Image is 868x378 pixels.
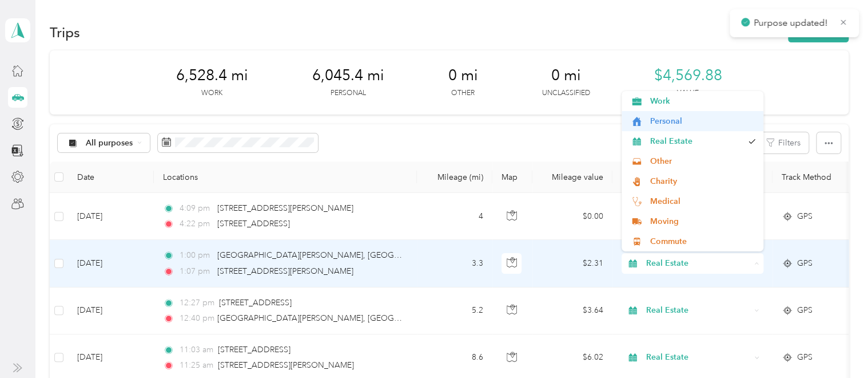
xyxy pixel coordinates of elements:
span: Commute [650,235,755,247]
p: Other [451,88,475,99]
p: Value [677,88,699,99]
span: [STREET_ADDRESS][PERSON_NAME] [218,360,354,370]
span: [STREET_ADDRESS] [219,298,292,308]
iframe: Everlance-gr Chat Button Frame [804,314,868,378]
td: 4 [417,193,492,240]
span: 12:40 pm [180,312,212,325]
span: Other [650,155,755,167]
span: [STREET_ADDRESS] [217,219,290,229]
td: [DATE] [68,193,154,240]
span: $4,569.88 [654,66,722,85]
span: [STREET_ADDRESS] [218,345,290,355]
p: Personal [331,88,366,99]
span: [GEOGRAPHIC_DATA][PERSON_NAME], [GEOGRAPHIC_DATA], [GEOGRAPHIC_DATA] [217,250,537,260]
span: 1:00 pm [180,249,212,262]
span: GPS [797,351,813,364]
p: Work [201,88,222,99]
span: 0 mi [448,66,478,85]
span: 6,045.4 mi [312,66,384,85]
span: Work [650,95,755,107]
th: Track Method [773,162,853,193]
span: Real Estate [646,351,750,364]
span: 6,528.4 mi [176,66,248,85]
span: Real Estate [646,257,750,270]
span: 4:22 pm [180,218,212,230]
span: Charity [650,175,755,187]
button: Filters [758,132,809,153]
span: All purposes [86,139,133,147]
p: Purpose updated! [754,16,830,30]
span: [STREET_ADDRESS][PERSON_NAME] [217,266,353,276]
td: $3.64 [532,288,612,334]
span: 11:03 am [180,344,213,356]
span: 0 mi [551,66,581,85]
th: Purpose [612,162,773,193]
td: 5.2 [417,288,492,334]
span: 12:27 pm [180,297,214,309]
span: GPS [797,304,813,317]
th: Locations [154,162,417,193]
span: GPS [797,210,813,223]
span: GPS [797,257,813,270]
th: Date [68,162,154,193]
span: 11:25 am [180,359,213,372]
span: Moving [650,215,755,227]
h1: Trips [50,26,80,38]
span: Real Estate [646,304,750,317]
p: Unclassified [542,88,590,99]
th: Map [492,162,532,193]
span: [GEOGRAPHIC_DATA][PERSON_NAME], [GEOGRAPHIC_DATA], [GEOGRAPHIC_DATA] [217,313,537,323]
span: 4:09 pm [180,202,212,215]
span: [STREET_ADDRESS][PERSON_NAME] [217,203,353,213]
th: Mileage value [532,162,612,193]
td: 3.3 [417,240,492,287]
td: $2.31 [532,240,612,287]
span: 1:07 pm [180,265,212,278]
td: [DATE] [68,240,154,287]
span: Real Estate [650,135,742,147]
th: Mileage (mi) [417,162,492,193]
td: [DATE] [68,288,154,334]
span: Personal [650,115,755,127]
td: $0.00 [532,193,612,240]
span: Medical [650,195,755,207]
